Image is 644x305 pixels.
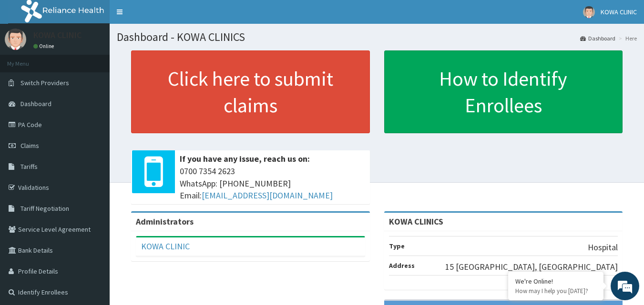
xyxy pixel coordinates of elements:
[117,31,637,43] h1: Dashboard - KOWA CLINICS
[389,216,443,227] strong: KOWA CLINICS
[588,241,618,254] p: Hospital
[583,6,595,18] img: User Image
[20,204,69,213] span: Tariff Negotiation
[33,43,56,49] a: Online
[5,29,26,50] img: User Image
[33,31,82,39] p: KOWA CLINIC
[384,50,623,133] a: How to Identify Enrollees
[141,241,190,252] a: KOWA CLINIC
[445,261,618,273] p: 15 [GEOGRAPHIC_DATA], [GEOGRAPHIC_DATA]
[20,99,51,108] span: Dashboard
[202,190,333,201] a: [EMAIL_ADDRESS][DOMAIN_NAME]
[389,242,405,250] b: Type
[180,153,310,164] b: If you have any issue, reach us on:
[580,34,615,42] a: Dashboard
[515,287,596,295] p: How may I help you today?
[601,8,637,16] span: KOWA CLINIC
[20,162,38,171] span: Tariffs
[131,50,370,133] a: Click here to submit claims
[180,165,365,202] span: 0700 7354 2623 WhatsApp: [PHONE_NUMBER] Email:
[389,261,415,270] b: Address
[20,141,39,150] span: Claims
[515,277,596,285] div: We're Online!
[20,79,69,87] span: Switch Providers
[616,34,637,42] li: Here
[136,216,194,227] b: Administrators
